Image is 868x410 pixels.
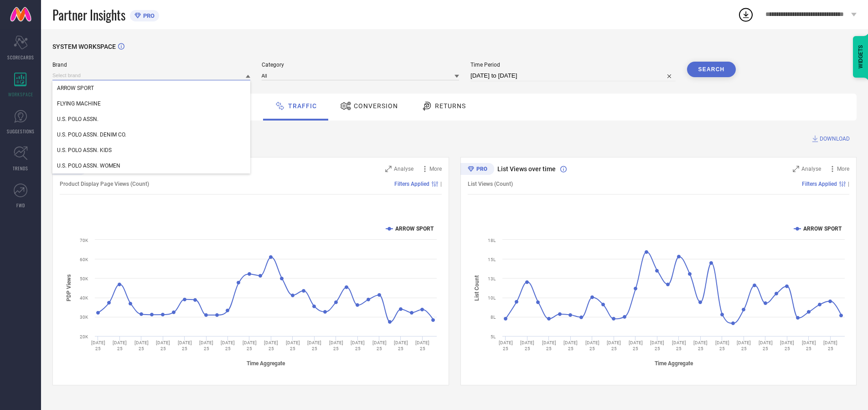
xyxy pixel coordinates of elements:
div: U.S. POLO ASSN. [52,111,250,127]
span: | [848,181,849,187]
text: [DATE] 25 [693,340,708,351]
text: [DATE] 25 [650,340,664,351]
text: 5L [491,334,496,339]
text: 13L [488,276,496,281]
span: U.S. POLO ASSN. DENIM CO. [57,131,126,138]
tspan: Time Aggregate [654,360,693,367]
span: Brand [52,62,250,68]
text: [DATE] 25 [542,340,556,351]
input: Select brand [52,71,250,80]
text: [DATE] 25 [780,340,794,351]
span: Analyse [394,166,413,172]
div: U.S. POLO ASSN. DENIM CO. [52,127,250,142]
text: [DATE] 25 [178,340,192,351]
text: 15L [488,257,496,262]
text: 20K [80,334,88,339]
text: [DATE] 25 [801,340,816,351]
tspan: List Count [474,275,480,300]
text: [DATE] 25 [221,340,235,351]
span: Conversion [354,102,398,110]
span: Returns [435,102,466,110]
span: SYSTEM WORKSPACE [52,43,116,50]
span: Analyse [801,166,821,172]
text: 30K [80,315,88,320]
text: [DATE] 25 [394,340,408,351]
span: U.S. POLO ASSN. KIDS [57,147,112,153]
text: [DATE] 25 [737,340,751,351]
text: 18L [488,238,496,243]
text: [DATE] 25 [264,340,278,351]
span: U.S. POLO ASSN. [57,116,98,122]
text: [DATE] 25 [585,340,599,351]
span: FWD [16,202,25,209]
text: [DATE] 25 [372,340,387,351]
text: 70K [80,238,88,243]
span: SUGGESTIONS [7,128,35,135]
text: [DATE] 25 [563,340,578,351]
svg: Zoom [385,166,392,172]
text: [DATE] 25 [498,340,512,351]
div: Open download list [738,6,754,23]
span: Partner Insights [52,5,125,24]
text: [DATE] 25 [307,340,321,351]
button: Search [687,62,736,77]
text: 40K [80,295,88,300]
span: PRO [141,12,155,19]
text: [DATE] 25 [415,340,429,351]
text: 8L [491,315,496,320]
tspan: PDP Views [66,274,72,301]
text: ARROW SPORT [803,226,842,232]
text: [DATE] 25 [758,340,772,351]
text: [DATE] 25 [628,340,642,351]
span: Filters Applied [394,181,429,187]
span: Traffic [288,102,317,110]
text: [DATE] 25 [329,340,343,351]
div: Premium [460,163,494,177]
text: [DATE] 25 [113,340,127,351]
span: List Views over time [497,165,556,173]
text: [DATE] 25 [351,340,365,351]
input: Select time period [470,70,676,81]
div: ARROW SPORT [52,80,250,96]
div: FLYING MACHINE [52,96,250,111]
text: [DATE] 25 [134,340,149,351]
span: Product Display Page Views (Count) [60,181,149,187]
span: | [440,181,442,187]
text: 10L [488,295,496,300]
span: More [837,166,849,172]
span: DOWNLOAD [820,134,850,143]
span: Filters Applied [802,181,837,187]
span: More [429,166,442,172]
text: [DATE] 25 [607,340,621,351]
svg: Zoom [793,166,799,172]
div: U.S. POLO ASSN. WOMEN [52,158,250,173]
span: Category [262,62,460,68]
span: SCORECARDS [7,54,34,61]
text: [DATE] 25 [520,340,534,351]
text: [DATE] 25 [672,340,686,351]
text: 60K [80,257,88,262]
span: Time Period [470,62,676,68]
text: ARROW SPORT [395,226,434,232]
text: [DATE] 25 [199,340,213,351]
text: 50K [80,276,88,281]
div: U.S. POLO ASSN. KIDS [52,142,250,158]
text: [DATE] 25 [243,340,257,351]
text: [DATE] 25 [823,340,837,351]
text: [DATE] 25 [715,340,729,351]
text: [DATE] 25 [156,340,170,351]
span: ARROW SPORT [57,85,94,91]
span: U.S. POLO ASSN. WOMEN [57,163,120,169]
span: FLYING MACHINE [57,100,101,107]
span: TRENDS [13,165,28,172]
span: WORKSPACE [8,91,33,98]
text: [DATE] 25 [91,340,105,351]
tspan: Time Aggregate [247,360,285,367]
span: List Views (Count) [468,181,513,187]
text: [DATE] 25 [286,340,300,351]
